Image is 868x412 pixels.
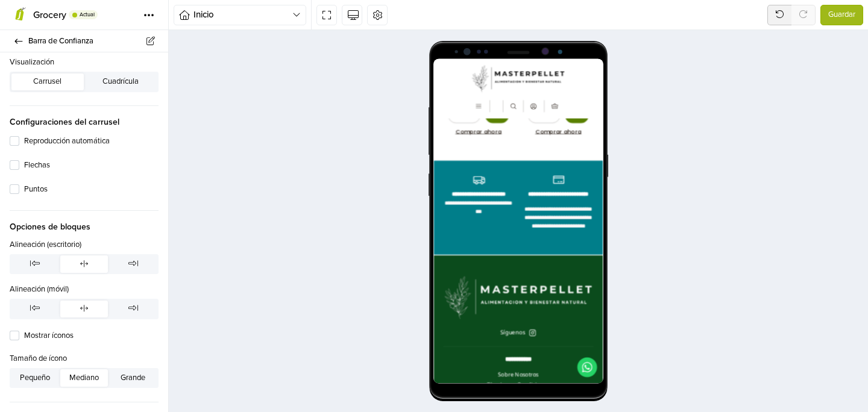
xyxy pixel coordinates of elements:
[24,330,159,342] label: Mostrar íconos
[820,5,863,25] button: Guardar
[109,369,157,386] button: Grande
[10,105,159,128] span: Configuraciones del carrusel
[58,9,201,52] img: MasterPellet
[10,210,159,233] span: Opciones de bloques
[80,12,95,17] span: Actual
[28,33,154,49] span: Barra de Confianza
[84,73,157,90] button: Cuadrícula
[10,353,67,365] label: Tamaño de ícono
[24,184,159,196] label: Puntos
[150,104,231,118] button: Comprar ahora
[60,369,108,386] button: Mediano
[15,329,244,401] img: MasterPellet
[28,104,110,118] button: Comprar ahora
[145,63,161,81] button: Acceso
[174,5,306,25] button: Inicio
[24,136,159,148] label: Reproducción automática
[10,57,54,69] label: Visualización
[10,284,69,296] label: Alineación (móvil)
[130,175,251,279] div: 2 / 4
[61,63,77,81] button: Menú
[11,369,60,386] button: Pequeño
[828,9,855,21] span: Guardar
[177,63,193,81] button: Carro
[93,69,98,76] button: Categorías
[33,9,66,21] span: Grocery
[24,160,159,172] label: Flechas
[193,8,292,22] span: Inicio
[8,175,130,279] div: 1 / 4
[11,73,84,90] button: Carrusel
[114,63,130,81] button: Buscar
[10,239,81,251] label: Alineación (escritorio)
